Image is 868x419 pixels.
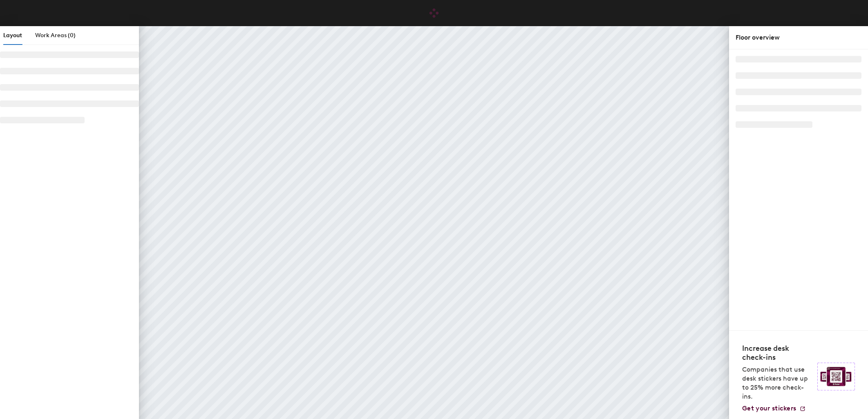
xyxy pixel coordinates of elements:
img: Sticker logo [817,363,855,390]
a: Get your stickers [742,404,806,412]
span: Layout [3,32,22,39]
span: Work Areas (0) [35,32,76,39]
h4: Increase desk check-ins [742,344,812,362]
p: Companies that use desk stickers have up to 25% more check-ins. [742,365,812,401]
div: Floor overview [736,33,861,42]
span: Get your stickers [742,404,796,412]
